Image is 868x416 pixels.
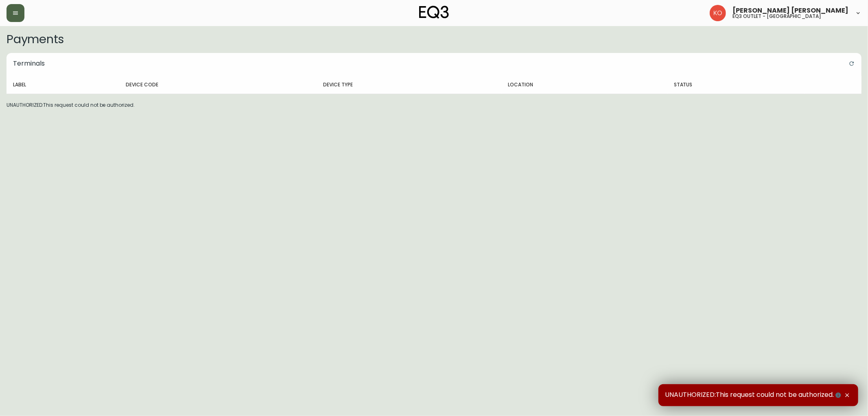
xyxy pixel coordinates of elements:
img: 9beb5e5239b23ed26e0d832b1b8f6f2a [710,5,726,21]
h5: eq3 outlet - [GEOGRAPHIC_DATA] [732,14,821,19]
th: Location [502,76,667,94]
div: UNAUTHORIZED:This request could not be authorized. [2,48,866,114]
th: Label [7,76,119,94]
th: Status [667,76,805,94]
th: Device Code [119,76,317,94]
h2: Payments [7,33,861,46]
h5: Terminals [7,53,51,74]
th: Device Type [317,76,501,94]
img: logo [419,6,449,19]
table: devices table [7,76,861,94]
span: [PERSON_NAME] [PERSON_NAME] [732,7,848,14]
span: UNAUTHORIZED:This request could not be authorized. [665,391,843,400]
